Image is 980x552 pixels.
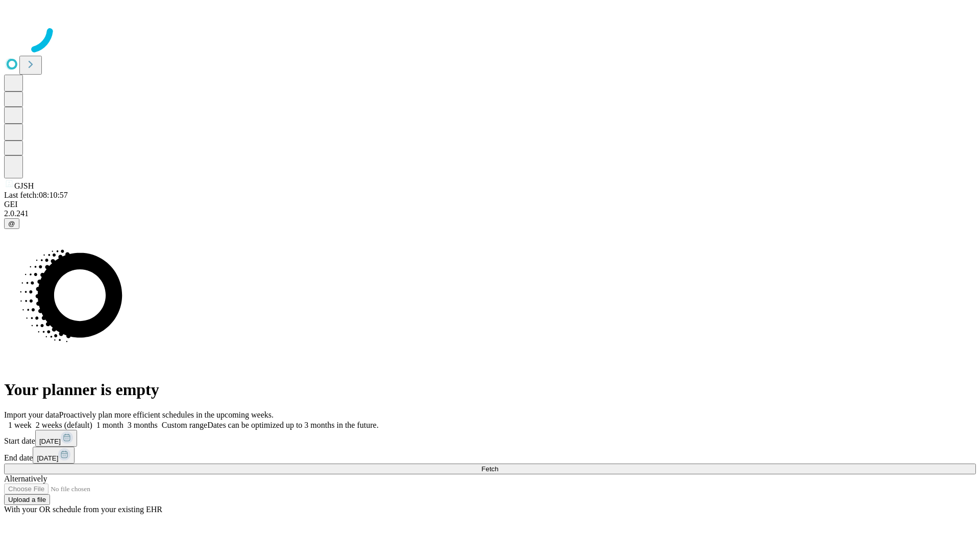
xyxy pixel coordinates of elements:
[4,505,162,514] span: With your OR schedule from your existing EHR
[39,438,61,445] span: [DATE]
[59,410,274,419] span: Proactively plan more efficient schedules in the upcoming weeks.
[8,421,32,429] span: 1 week
[4,494,50,505] button: Upload a file
[481,465,498,473] span: Fetch
[4,191,68,199] span: Last fetch: 08:10:57
[4,430,976,447] div: Start date
[4,209,976,218] div: 2.0.241
[4,200,976,209] div: GEI
[33,447,75,464] button: [DATE]
[14,181,34,190] span: GJSH
[207,421,378,429] span: Dates can be optimized up to 3 months in the future.
[4,410,59,419] span: Import your data
[4,474,47,483] span: Alternatively
[4,447,976,464] div: End date
[4,380,976,399] h1: Your planner is empty
[96,421,124,429] span: 1 month
[128,421,158,429] span: 3 months
[4,218,19,229] button: @
[35,430,77,447] button: [DATE]
[162,421,207,429] span: Custom range
[36,421,92,429] span: 2 weeks (default)
[37,454,58,462] span: [DATE]
[8,220,15,227] span: @
[4,464,976,474] button: Fetch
